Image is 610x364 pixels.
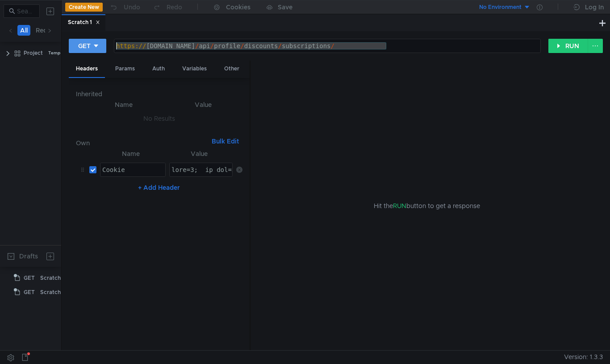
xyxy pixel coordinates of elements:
[96,148,166,159] th: Name
[143,115,175,123] nz-embed-empty: No Results
[393,202,406,210] span: RUN
[69,61,105,78] div: Headers
[68,18,100,27] div: Scratch 1
[108,61,142,77] div: Params
[164,99,243,110] th: Value
[124,2,140,12] div: Undo
[24,271,35,285] span: GET
[24,286,35,299] span: GET
[83,99,164,110] th: Name
[548,39,588,53] button: RUN
[166,148,233,159] th: Value
[40,286,65,299] div: Scratch 2
[167,2,182,12] div: Redo
[585,2,604,12] div: Log In
[374,201,480,211] span: Hit the button to get a response
[103,0,146,14] button: Undo
[19,251,38,262] div: Drafts
[217,61,247,77] div: Other
[564,351,603,364] span: Version: 1.3.3
[226,2,251,12] div: Cookies
[33,25,66,36] button: Requests
[17,6,34,16] input: Search...
[69,39,106,53] button: GET
[65,3,103,12] button: Create New
[17,25,30,36] button: All
[40,271,64,285] div: Scratch 1
[479,3,522,12] div: No Environment
[175,61,214,77] div: Variables
[145,61,172,77] div: Auth
[24,46,43,60] div: Project
[76,138,209,148] h6: Own
[146,0,188,14] button: Redo
[76,89,243,99] h6: Inherited
[134,182,184,193] button: + Add Header
[278,4,292,10] div: Save
[78,41,91,51] div: GET
[48,46,76,60] div: Temp Project
[208,136,242,147] button: Bulk Edit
